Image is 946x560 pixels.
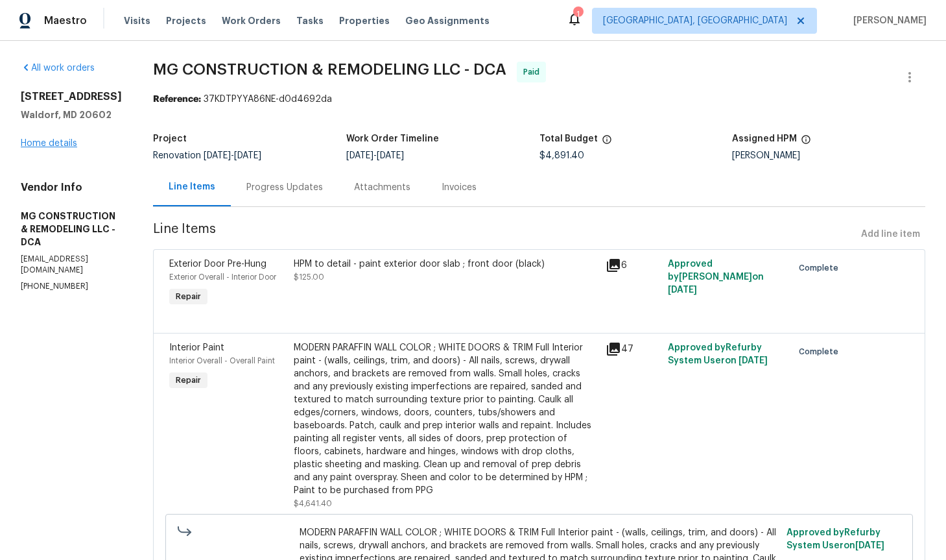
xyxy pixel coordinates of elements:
[44,14,87,27] span: Maestro
[21,64,95,73] a: All work orders
[668,343,768,365] span: Approved by Refurby System User on
[21,281,122,292] p: [PHONE_NUMBER]
[294,500,332,507] span: $4,641.40
[169,260,266,269] span: Exterior Door Pre-Hung
[21,90,122,103] h2: [STREET_ADDRESS]
[296,16,324,25] span: Tasks
[204,151,231,160] span: [DATE]
[732,134,797,143] h5: Assigned HPM
[294,341,597,497] div: MODERN PARAFFIN WALL COLOR ; WHITE DOORS & TRIM Full Interior paint - (walls, ceilings, trim, and...
[169,343,224,352] span: Interior Paint
[668,286,697,295] span: [DATE]
[222,14,281,27] span: Work Orders
[21,210,122,249] h5: MG CONSTRUCTION & REMODELING LLC - DCA
[169,180,215,193] div: Line Items
[523,66,545,79] span: Paid
[442,181,477,194] div: Invoices
[153,62,506,77] span: MG CONSTRUCTION & REMODELING LLC - DCA
[153,95,201,104] b: Reference:
[166,14,206,27] span: Projects
[848,14,927,27] span: [PERSON_NAME]
[539,151,584,160] span: $4,891.40
[732,151,925,160] div: [PERSON_NAME]
[606,258,660,273] div: 6
[169,357,275,365] span: Interior Overall - Overall Paint
[169,273,276,281] span: Exterior Overall - Interior Door
[153,134,187,143] h5: Project
[573,8,582,21] div: 1
[799,345,844,358] span: Complete
[786,528,884,550] span: Approved by Refurby System User on
[153,93,925,106] div: 37KDTPYYA86NE-d0d4692da
[346,134,439,143] h5: Work Order Timeline
[153,151,261,160] span: Renovation
[606,341,660,357] div: 47
[799,262,844,274] span: Complete
[739,356,768,365] span: [DATE]
[153,223,856,247] span: Line Items
[204,151,261,160] span: -
[246,181,323,194] div: Progress Updates
[171,374,206,387] span: Repair
[539,134,598,143] h5: Total Budget
[603,14,787,27] span: [GEOGRAPHIC_DATA], [GEOGRAPHIC_DATA]
[21,139,77,148] a: Home details
[234,151,261,160] span: [DATE]
[346,151,404,160] span: -
[21,108,122,121] h5: Waldorf, MD 20602
[377,151,404,160] span: [DATE]
[405,14,490,27] span: Geo Assignments
[171,290,206,303] span: Repair
[668,260,764,295] span: Approved by [PERSON_NAME] on
[294,258,597,271] div: HPM to detail - paint exterior door slab ; front door (black)
[21,254,122,276] p: [EMAIL_ADDRESS][DOMAIN_NAME]
[124,14,150,27] span: Visits
[354,181,410,194] div: Attachments
[855,541,884,550] span: [DATE]
[602,134,612,151] span: The total cost of line items that have been proposed by Opendoor. This sum includes line items th...
[346,151,373,160] span: [DATE]
[294,273,324,281] span: $125.00
[339,14,390,27] span: Properties
[801,134,811,151] span: The hpm assigned to this work order.
[21,181,122,194] h4: Vendor Info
